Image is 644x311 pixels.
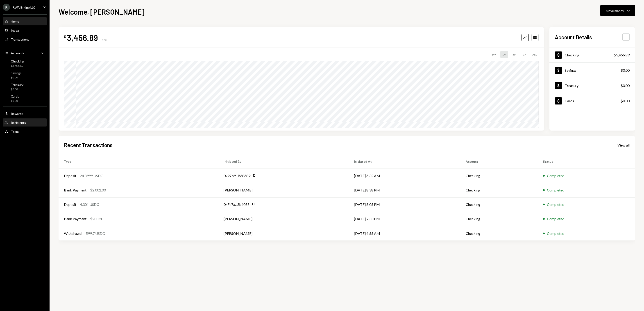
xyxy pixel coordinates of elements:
[565,53,579,57] div: Checking
[349,226,460,240] td: [DATE] 4:55 AM
[11,121,26,124] div: Recipients
[549,78,635,93] a: Treasury$0.00
[460,197,537,212] td: Checking
[100,38,107,42] div: Total
[11,130,19,133] div: Team
[11,38,29,41] div: Transactions
[349,154,460,169] th: Initiated At
[3,109,47,118] a: Rewards
[549,93,635,108] a: Cards$0.00
[537,154,635,169] th: Status
[500,51,508,58] div: 1M
[349,169,460,183] td: [DATE] 6:32 AM
[64,187,86,193] div: Bank Payment
[64,173,76,178] div: Deposit
[621,83,630,88] div: $0.00
[11,64,24,68] div: $3,456.89
[521,51,528,58] div: 1Y
[11,94,19,98] div: Cards
[218,183,349,197] td: [PERSON_NAME]
[59,7,145,16] h1: Welcome, [PERSON_NAME]
[3,49,47,57] a: Accounts
[64,141,113,149] h2: Recent Transactions
[3,127,47,136] a: Team
[547,231,564,236] div: Completed
[549,63,635,78] a: Savings$0.00
[349,197,460,212] td: [DATE] 8:05 PM
[90,187,106,193] div: $2,002.00
[218,154,349,169] th: Initiated By
[460,154,537,169] th: Account
[59,154,218,169] th: Type
[460,212,537,226] td: Checking
[617,142,630,147] a: View all
[547,216,564,222] div: Completed
[547,187,564,193] div: Completed
[3,70,47,80] a: Savings$0.00
[11,83,23,87] div: Treasury
[511,51,518,58] div: 3M
[531,51,539,58] div: ALL
[3,17,47,25] a: Home
[11,112,23,116] div: Rewards
[64,231,82,236] div: Withdrawal
[600,5,635,16] button: Move money
[11,87,23,91] div: $0.00
[614,52,630,58] div: $3,456.89
[86,231,105,236] div: 599.7 USDC
[64,34,66,39] div: $
[11,99,19,103] div: $0.00
[3,4,10,11] div: R
[11,59,24,63] div: Checking
[547,173,564,178] div: Completed
[224,173,250,178] div: 0x97b9...B68689
[13,5,36,9] div: RWA Bridge LLC
[565,99,574,103] div: Cards
[3,93,47,104] a: Cards$0.00
[80,202,99,207] div: 4,301 USDC
[349,183,460,197] td: [DATE] 8:38 PM
[460,169,537,183] td: Checking
[3,118,47,127] a: Recipients
[3,58,47,69] a: Checking$3,456.89
[3,26,47,34] a: Inbox
[11,51,25,55] div: Accounts
[460,183,537,197] td: Checking
[606,8,624,13] div: Move money
[11,29,19,32] div: Inbox
[11,20,19,23] div: Home
[90,216,103,222] div: $200.20
[565,68,576,72] div: Savings
[617,143,630,147] div: View all
[3,81,47,92] a: Treasury$0.00
[218,226,349,240] td: [PERSON_NAME]
[460,226,537,240] td: Checking
[349,212,460,226] td: [DATE] 7:33 PM
[621,68,630,73] div: $0.00
[621,98,630,104] div: $0.00
[67,33,98,43] div: 3,456.89
[547,202,564,207] div: Completed
[555,33,592,41] h2: Account Details
[64,216,86,222] div: Bank Payment
[549,47,635,62] a: Checking$3,456.89
[565,83,578,88] div: Treasury
[224,202,249,207] div: 0xEe7a...3b4055
[11,71,22,75] div: Savings
[11,76,22,80] div: $0.00
[80,173,103,178] div: 24.8999 USDC
[3,35,47,43] a: Transactions
[64,202,76,207] div: Deposit
[490,51,498,58] div: 1W
[218,212,349,226] td: [PERSON_NAME]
